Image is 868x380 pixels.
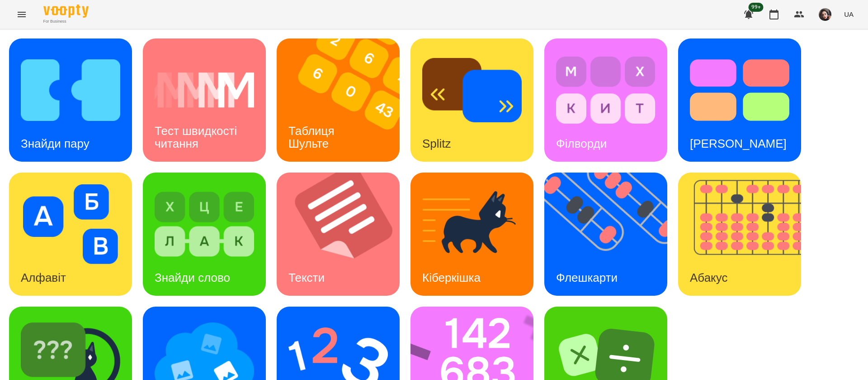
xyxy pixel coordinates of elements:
[11,4,33,25] button: Menu
[422,137,451,150] h3: Splitz
[819,8,831,21] img: 415cf204168fa55e927162f296ff3726.jpg
[288,124,338,150] h3: Таблиця Шульте
[556,137,607,150] h3: Філворди
[9,173,132,296] a: АлфавітАлфавіт
[410,173,533,296] a: КіберкішкаКіберкішка
[844,10,854,19] span: UA
[678,173,801,296] a: АбакусАбакус
[422,184,522,264] img: Кіберкішка
[556,50,656,130] img: Філворди
[840,6,857,23] button: UA
[690,50,789,130] img: Тест Струпа
[21,137,90,150] h3: Знайди пару
[690,137,787,150] h3: [PERSON_NAME]
[678,38,801,162] a: Тест Струпа[PERSON_NAME]
[277,38,400,162] a: Таблиця ШультеТаблиця Шульте
[21,271,66,284] h3: Алфавіт
[143,38,266,162] a: Тест швидкості читанняТест швидкості читання
[21,184,120,264] img: Алфавіт
[749,3,764,12] span: 99+
[422,50,522,130] img: Splitz
[277,38,411,162] img: Таблиця Шульте
[155,50,254,130] img: Тест швидкості читання
[277,173,411,296] img: Тексти
[21,50,120,130] img: Знайди пару
[544,173,679,296] img: Флешкарти
[43,5,89,18] img: Voopty Logo
[678,173,812,296] img: Абакус
[155,184,254,264] img: Знайди слово
[155,271,230,284] h3: Знайди слово
[277,173,400,296] a: ТекстиТексти
[544,173,667,296] a: ФлешкартиФлешкарти
[9,38,132,162] a: Знайди паруЗнайди пару
[690,271,727,284] h3: Абакус
[422,271,481,284] h3: Кіберкішка
[143,173,266,296] a: Знайди словоЗнайди слово
[288,271,325,284] h3: Тексти
[544,38,667,162] a: ФілвордиФілворди
[43,19,89,24] span: For Business
[556,271,618,284] h3: Флешкарти
[410,38,533,162] a: SplitzSplitz
[155,124,240,150] h3: Тест швидкості читання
